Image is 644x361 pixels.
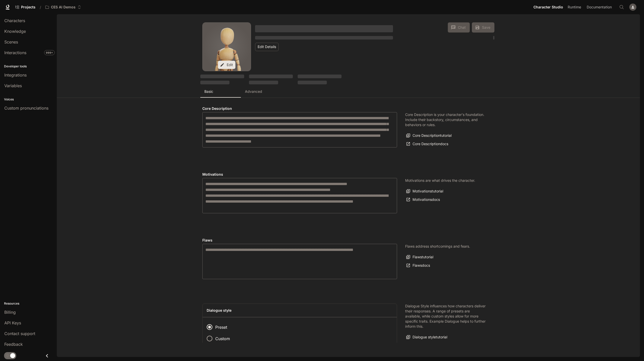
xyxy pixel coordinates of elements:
[204,89,213,94] p: Basic
[202,172,397,177] h4: Motivations
[203,23,251,71] div: Avatar image
[202,106,397,111] h4: Core Description
[405,244,470,249] p: Flaws address shortcomings and fears.
[218,61,236,69] button: Edit
[533,4,563,10] span: Character Studio
[215,324,227,330] span: Preset
[202,112,397,147] div: label
[245,89,262,94] p: Advanced
[405,304,486,329] p: Dialogue Style influences how characters deliver their responses. A range of presets are availabl...
[255,22,393,35] button: Open character details dialog
[585,2,616,12] a: Documentation
[568,4,581,10] span: Runtime
[617,2,627,12] button: Open Command Menu
[405,112,486,127] p: Core Description is your character's foundation. Include their backstory, circumstances, and beha...
[566,2,584,12] a: Runtime
[38,5,43,10] div: /
[203,23,251,71] button: Open character avatar dialog
[255,43,279,51] button: Edit Details
[207,321,234,344] div: Dialogue style type
[207,308,393,313] h4: Dialogue style
[405,261,431,270] a: Flawsdocs
[255,35,393,41] button: Open character details dialog
[202,238,397,243] h4: Flaws
[405,333,449,341] button: Dialogue styletutorial
[215,336,230,342] span: Custom
[21,5,35,9] span: Projects
[405,187,444,195] button: Motivationstutorial
[13,2,38,12] a: Go to projects
[202,244,397,279] div: Flaws
[405,140,450,148] a: Core Descriptiondocs
[405,131,453,140] button: Core Descriptiontutorial
[587,4,612,10] span: Documentation
[405,195,441,204] a: Motivationsdocs
[51,5,76,9] p: CES AI Demos
[405,341,445,350] a: Dialogue styledocs
[405,178,475,183] p: Motivations are what drives the character.
[531,2,565,12] a: Character Studio
[405,253,435,261] button: Flawstutorial
[43,2,83,12] button: Open workspace menu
